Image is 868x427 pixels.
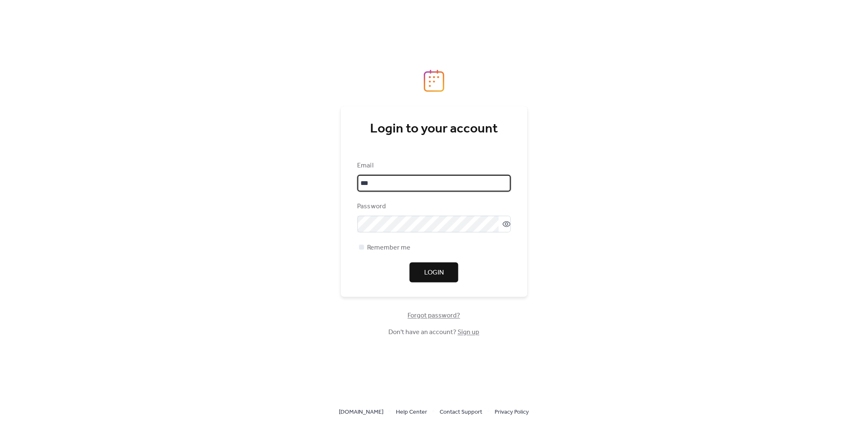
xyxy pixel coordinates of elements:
[339,407,384,417] span: [DOMAIN_NAME]
[458,326,480,339] a: Sign up
[358,161,509,171] div: Email
[495,407,529,417] span: Privacy Policy
[396,407,428,417] a: Help Center
[358,202,509,212] div: Password
[440,407,483,417] span: Contact Support
[495,407,529,417] a: Privacy Policy
[339,407,384,417] a: [DOMAIN_NAME]
[358,121,511,137] div: Login to your account
[389,327,480,337] span: Don't have an account?
[424,70,445,92] img: logo
[410,262,458,282] button: Login
[408,313,460,318] a: Forgot password?
[368,243,411,253] span: Remember me
[424,268,444,278] span: Login
[396,407,428,417] span: Help Center
[408,311,460,321] span: Forgot password?
[440,407,483,417] a: Contact Support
